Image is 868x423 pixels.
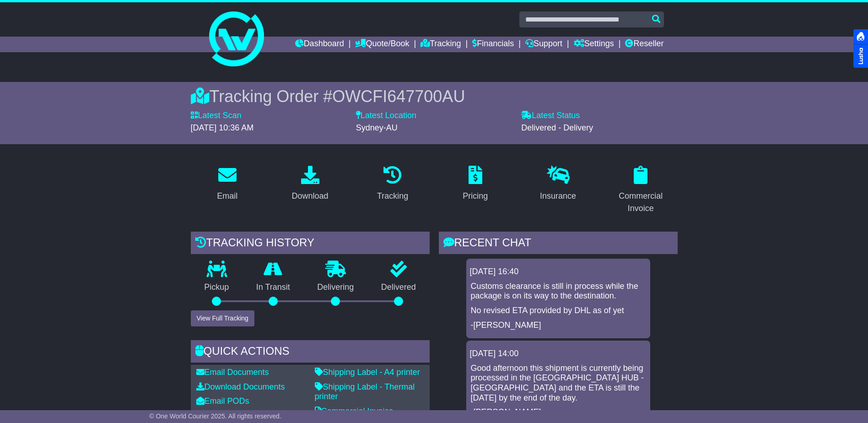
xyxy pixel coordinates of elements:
[610,190,672,215] div: Commercial Invoice
[196,396,249,406] a: Email PODs
[196,368,269,377] a: Email Documents
[534,163,582,206] a: Insurance
[574,37,614,52] a: Settings
[525,37,562,52] a: Support
[356,111,416,121] label: Latest Location
[191,310,254,326] button: View Full Tracking
[377,190,408,202] div: Tracking
[191,87,678,106] div: Tracking Order #
[191,123,254,132] span: [DATE] 10:36 AM
[472,37,514,52] a: Financials
[471,407,646,418] p: -[PERSON_NAME]
[521,111,580,121] label: Latest Status
[315,368,420,377] a: Shipping Label - A4 printer
[471,282,646,301] p: Customs clearance is still in process while the package is on its way to the destination.
[196,382,285,391] a: Download Documents
[470,267,647,277] div: [DATE] 16:40
[191,111,242,121] label: Latest Scan
[471,320,646,331] p: -[PERSON_NAME]
[315,407,394,416] a: Commercial Invoice
[421,37,461,52] a: Tracking
[470,349,647,359] div: [DATE] 14:00
[604,163,678,218] a: Commercial Invoice
[149,412,281,420] span: © One World Courier 2025. All rights reserved.
[367,282,430,293] p: Delivered
[295,37,344,52] a: Dashboard
[540,190,576,202] div: Insurance
[439,232,678,256] div: RECENT CHAT
[625,37,663,52] a: Reseller
[457,163,494,206] a: Pricing
[355,37,409,52] a: Quote/Book
[471,363,646,403] p: Good afternoon this shipment is currently being processed in the [GEOGRAPHIC_DATA] HUB - [GEOGRAP...
[243,282,304,293] p: In Transit
[286,163,334,206] a: Download
[471,306,646,316] p: No revised ETA provided by DHL as of yet
[332,87,465,106] span: OWCFI647700AU
[463,190,488,202] div: Pricing
[191,340,430,365] div: Quick Actions
[304,282,368,293] p: Delivering
[191,232,430,256] div: Tracking history
[371,163,414,206] a: Tracking
[521,123,593,132] span: Delivered - Delivery
[217,190,237,202] div: Email
[291,190,328,202] div: Download
[211,163,243,206] a: Email
[191,282,243,293] p: Pickup
[356,123,398,132] span: Sydney-AU
[315,382,415,401] a: Shipping Label - Thermal printer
